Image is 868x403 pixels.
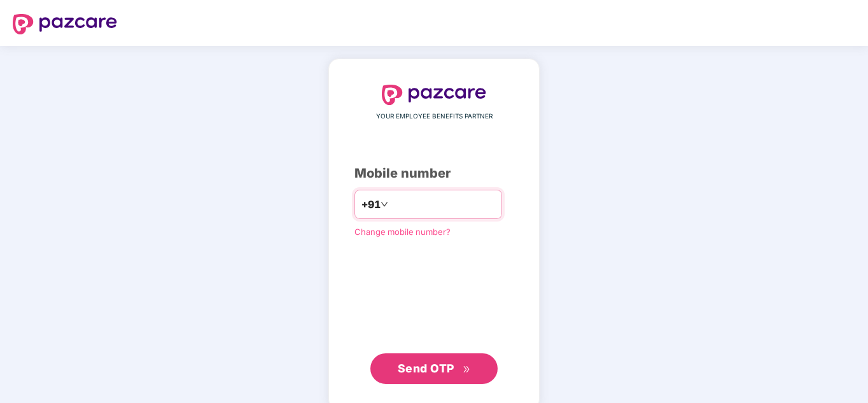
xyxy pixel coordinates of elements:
span: Send OTP [398,362,454,375]
img: logo [382,85,486,105]
img: logo [13,14,117,34]
a: Change mobile number? [354,227,451,237]
div: Mobile number [354,164,514,183]
button: Send OTPdouble-right [370,353,498,384]
span: double-right [463,365,471,374]
span: YOUR EMPLOYEE BENEFITS PARTNER [376,111,493,122]
span: down [381,201,388,208]
span: +91 [361,197,381,213]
